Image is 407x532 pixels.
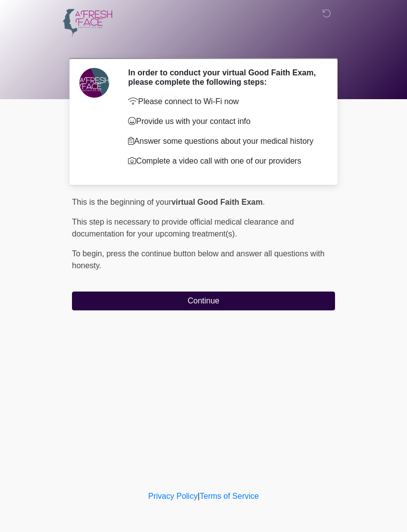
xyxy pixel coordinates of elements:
[128,135,320,147] p: Answer some questions about your medical history
[72,198,171,206] span: This is the beginning of your
[128,155,320,167] p: Complete a video call with one of our providers
[263,198,265,206] span: .
[128,68,320,87] h2: In order to conduct your virtual Good Faith Exam, please complete the following steps:
[72,292,335,310] button: Continue
[200,492,259,500] a: Terms of Service
[128,116,320,127] p: Provide us with your contact info
[171,198,263,206] strong: virtual Good Faith Exam
[72,218,294,238] span: This step is necessary to provide official medical clearance and documentation for your upcoming ...
[128,96,320,108] p: Please connect to Wi-Fi now
[62,7,113,38] img: A Fresh Face Aesthetics Inc Logo
[148,492,198,500] a: Privacy Policy
[72,249,325,270] span: press the continue button below and answer all questions with honesty.
[79,68,109,98] img: Agent Avatar
[198,492,200,500] a: |
[72,249,106,258] span: To begin,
